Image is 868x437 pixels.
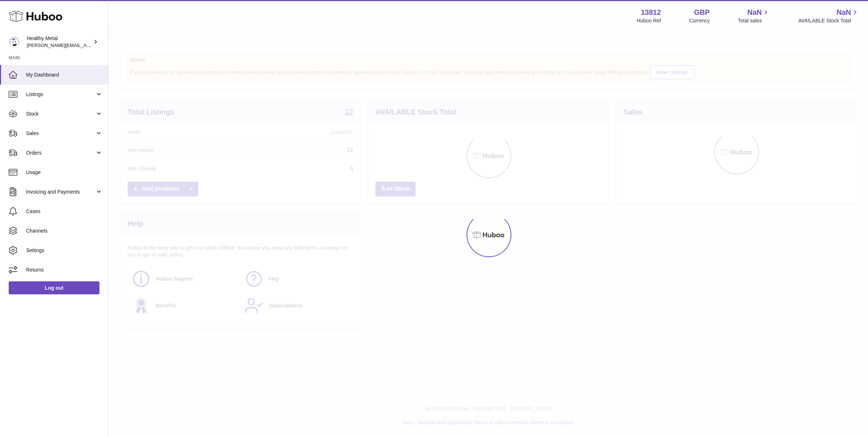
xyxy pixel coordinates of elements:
[26,169,103,176] span: Usage
[9,281,99,294] a: Log out
[27,42,145,48] span: [PERSON_NAME][EMAIL_ADDRESS][DOMAIN_NAME]
[26,228,103,234] span: Channels
[747,8,762,17] span: NaN
[738,8,770,24] a: NaN Total sales
[26,72,103,78] span: My Dashboard
[9,36,20,47] img: jose@healthy-metal.com
[27,35,92,49] div: Healthy Metal
[26,267,103,273] span: Returns
[26,150,95,156] span: Orders
[798,17,859,24] span: AVAILABLE Stock Total
[694,8,710,17] strong: GBP
[26,91,95,98] span: Listings
[26,130,95,137] span: Sales
[798,8,859,24] a: NaN AVAILABLE Stock Total
[641,8,661,17] strong: 13812
[26,208,103,215] span: Cases
[26,111,95,117] span: Stock
[26,247,103,254] span: Settings
[689,17,710,24] div: Currency
[26,189,95,195] span: Invoicing and Payments
[637,17,661,24] div: Huboo Ref
[837,8,851,17] span: NaN
[738,17,770,24] span: Total sales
